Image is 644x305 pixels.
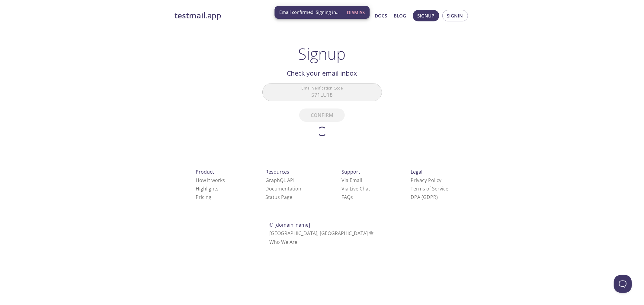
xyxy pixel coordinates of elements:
a: Via Email [341,177,362,184]
h2: Check your email inbox [262,68,382,78]
span: Dismiss [347,8,365,16]
span: Signup [418,12,434,20]
span: s [351,194,353,200]
span: Legal [411,168,422,175]
a: GraphQL API [265,177,294,184]
a: Via Live Chat [341,185,370,192]
button: Signin [442,10,468,21]
a: Status Page [265,194,292,200]
a: Pricing [196,194,211,200]
iframe: Help Scout Beacon - Open [614,275,632,293]
a: How it works [196,177,225,184]
span: Signin [447,12,463,20]
a: DPA (GDPR) [411,194,438,200]
span: [GEOGRAPHIC_DATA], [GEOGRAPHIC_DATA] [269,230,375,237]
h1: Signup [298,45,346,63]
a: Who We Are [269,239,297,245]
a: Blog [394,12,406,20]
span: Resources [265,168,289,175]
span: Email confirmed! Signing in... [279,9,340,15]
strong: testmail [175,10,206,21]
button: Signup [413,10,439,21]
span: © [DOMAIN_NAME] [269,222,310,228]
a: Terms of Service [411,185,448,192]
a: testmail.app [175,11,317,21]
a: Privacy Policy [411,177,441,184]
span: Support [341,168,360,175]
a: Docs [375,12,387,20]
button: Dismiss [344,7,367,18]
a: FAQ [341,194,353,200]
span: Product [196,168,214,175]
a: Highlights [196,185,219,192]
a: Documentation [265,185,301,192]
